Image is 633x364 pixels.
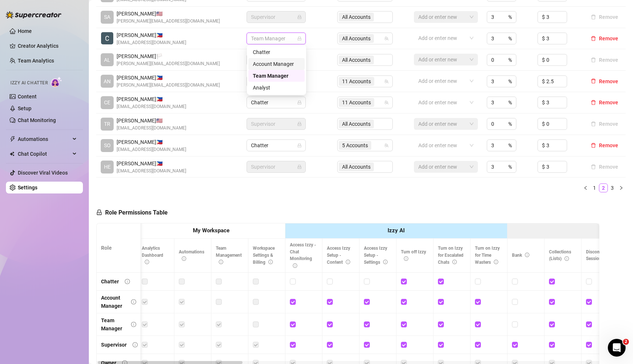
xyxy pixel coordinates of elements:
[101,32,113,44] img: Carl Belotindos
[117,60,220,67] span: [PERSON_NAME][EMAIL_ADDRESS][DOMAIN_NAME]
[117,10,220,18] span: [PERSON_NAME] 🇺🇸
[117,103,186,110] span: [EMAIL_ADDRESS][DOMAIN_NAME]
[18,40,77,52] a: Creator Analytics
[18,28,32,34] a: Home
[104,13,110,21] span: SA
[591,143,596,148] span: delete
[253,84,300,92] div: Analyst
[18,148,70,160] span: Chat Copilot
[588,77,621,86] button: Remove
[6,11,61,18] img: logo-BBDzfeDw.svg
[383,260,388,264] span: info-circle
[193,227,230,234] strong: My Workspace
[590,183,599,192] li: 1
[364,246,388,265] span: Access Izzy Setup - Settings
[342,77,371,85] span: 11 Accounts
[251,33,301,44] span: Team Manager
[586,249,609,262] span: Disconnect Session
[384,143,389,148] span: team
[297,122,302,126] span: lock
[588,55,621,64] button: Remove
[591,78,596,84] span: delete
[117,31,186,39] span: [PERSON_NAME] 🇵🇭
[253,60,300,68] div: Account Manager
[268,260,273,264] span: info-circle
[97,223,141,273] th: Role
[18,170,68,176] a: Discover Viral Videos
[182,256,186,261] span: info-circle
[599,36,618,41] span: Remove
[339,34,374,43] span: All Accounts
[18,94,37,100] a: Content
[253,48,300,56] div: Chatter
[117,95,186,103] span: [PERSON_NAME] 🇵🇭
[583,186,588,190] span: left
[591,36,596,41] span: delete
[327,246,350,265] span: Access Izzy Setup - Content
[96,209,102,215] span: lock
[384,79,389,84] span: team
[617,183,626,192] li: Next Page
[384,100,389,105] span: team
[617,183,626,192] button: right
[297,165,302,169] span: lock
[438,246,463,265] span: Turn on Izzy for Escalated Chats
[339,98,374,107] span: 11 Accounts
[588,98,621,107] button: Remove
[104,56,110,64] span: AL
[588,141,621,150] button: Remove
[248,82,305,94] div: Analyst
[549,249,571,262] span: Collections (Lists)
[608,183,617,192] li: 3
[117,168,186,175] span: [EMAIL_ADDRESS][DOMAIN_NAME]
[10,80,48,87] span: Izzy AI Chatter
[253,72,300,80] div: Team Manager
[297,36,302,41] span: lock
[342,98,371,107] span: 11 Accounts
[404,256,408,261] span: info-circle
[588,119,621,128] button: Remove
[117,146,186,153] span: [EMAIL_ADDRESS][DOMAIN_NAME]
[179,249,204,262] span: Automations
[142,246,163,265] span: Analytics Dashboard
[251,161,301,172] span: Supervisor
[581,183,590,192] button: left
[251,11,301,23] span: Supervisor
[494,260,498,264] span: info-circle
[216,246,242,265] span: Team Management
[401,249,426,262] span: Turn off Izzy
[131,322,136,327] span: info-circle
[297,15,302,19] span: lock
[117,18,220,25] span: [PERSON_NAME][EMAIL_ADDRESS][DOMAIN_NAME]
[384,36,389,41] span: team
[590,184,599,192] a: 1
[125,279,130,284] span: info-circle
[293,263,297,268] span: info-circle
[565,256,569,261] span: info-circle
[342,141,368,149] span: 5 Accounts
[18,133,70,145] span: Automations
[219,260,223,264] span: info-circle
[248,46,305,58] div: Chatter
[18,105,31,111] a: Setup
[297,100,302,105] span: lock
[101,294,125,310] div: Account Manager
[101,316,125,333] div: Team Manager
[512,253,529,258] span: Bank
[133,342,138,347] span: info-circle
[117,74,220,82] span: [PERSON_NAME] 🇵🇭
[290,242,316,269] span: Access Izzy - Chat Monitoring
[581,183,590,192] li: Previous Page
[104,141,111,149] span: SO
[145,260,149,264] span: info-circle
[599,183,608,192] li: 2
[104,163,111,171] span: HE
[251,140,301,151] span: Chatter
[117,52,220,60] span: [PERSON_NAME] 🏳️
[608,339,626,357] iframe: Intercom live chat
[10,151,14,156] img: Chat Copilot
[599,142,618,148] span: Remove
[297,143,302,148] span: lock
[251,118,301,129] span: Supervisor
[18,185,37,191] a: Settings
